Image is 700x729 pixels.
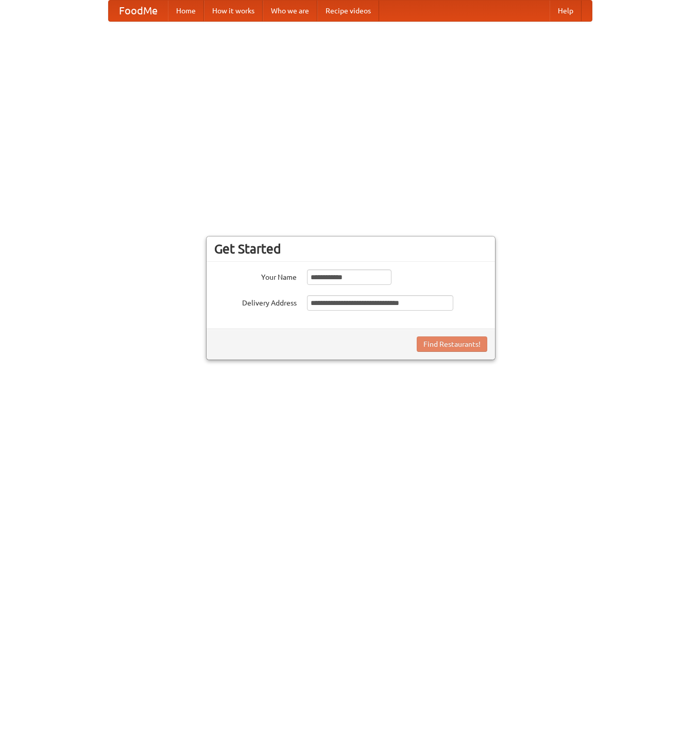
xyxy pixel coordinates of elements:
a: Who we are [263,1,317,21]
button: Find Restaurants! [417,336,487,352]
a: Help [550,1,582,21]
a: Recipe videos [317,1,379,21]
label: Delivery Address [214,295,297,308]
a: FoodMe [109,1,168,21]
label: Your Name [214,269,297,282]
a: How it works [204,1,263,21]
h3: Get Started [214,241,487,257]
a: Home [168,1,204,21]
